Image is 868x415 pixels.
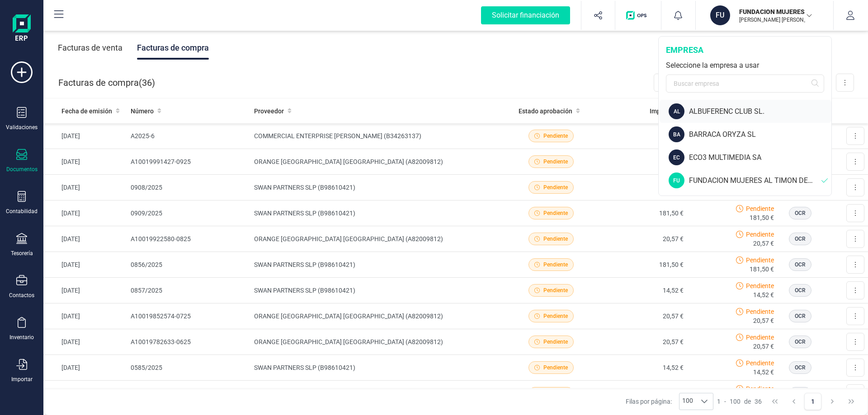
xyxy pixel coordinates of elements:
[746,256,774,265] span: Pendiente
[739,7,811,16] p: FUNDACION MUJERES AL TIMON DE LA C.VALENCIANA
[127,381,251,406] td: 0584/2025
[753,290,774,299] span: 14,52 €
[689,152,831,163] div: ECO3 MULTIMEDIA SA
[13,14,31,43] img: Logo Finanedi
[795,209,806,217] span: OCR
[795,312,806,320] span: OCR
[679,393,696,410] span: 100
[543,261,568,269] span: Pendiente
[843,393,860,410] button: Last Page
[519,107,572,116] span: Estado aprobación
[824,393,841,410] button: Next Page
[543,158,568,166] span: Pendiente
[43,149,127,175] td: [DATE]
[43,123,127,149] td: [DATE]
[250,381,505,406] td: SWAN PARTNERS SLP (B98610421)
[750,265,774,274] span: 181,50 €
[689,106,831,117] div: ALBUFERENC CLUB SL.
[666,75,824,93] input: Buscar empresa
[666,60,824,71] div: Seleccione la empresa a usar
[6,208,38,215] div: Contabilidad
[131,107,154,116] span: Número
[250,226,505,252] td: ORANGE [GEOGRAPHIC_DATA] [GEOGRAPHIC_DATA] (A82009812)
[596,201,687,226] td: 181,50 €
[710,5,730,25] div: FU
[596,278,687,303] td: 14,52 €
[127,278,251,303] td: 0857/2025
[795,286,806,294] span: OCR
[43,175,127,201] td: [DATE]
[254,107,284,116] span: Proveedor
[43,226,127,252] td: [DATE]
[707,1,822,30] button: FUFUNDACION MUJERES AL TIMON DE LA C.VALENCIANA[PERSON_NAME] [PERSON_NAME]
[766,393,783,410] button: First Page
[795,235,806,243] span: OCR
[61,107,112,116] span: Fecha de emisión
[127,201,251,226] td: 0909/2025
[795,364,806,372] span: OCR
[739,16,811,23] p: [PERSON_NAME] [PERSON_NAME]
[6,166,38,173] div: Documentos
[755,397,762,406] span: 36
[717,397,762,406] div: -
[543,364,568,372] span: Pendiente
[43,303,127,329] td: [DATE]
[142,76,152,89] span: 36
[127,175,251,201] td: 0908/2025
[626,393,713,410] div: Filas por página:
[127,149,251,175] td: A10019991427-0925
[689,175,821,186] div: FUNDACION MUJERES AL TIMON DE LA C.VALENCIANA
[730,397,741,406] span: 100
[543,286,568,294] span: Pendiente
[746,333,774,342] span: Pendiente
[596,149,687,175] td: 20,57 €
[596,226,687,252] td: 20,57 €
[43,355,127,381] td: [DATE]
[58,36,123,60] div: Facturas de venta
[43,381,127,406] td: [DATE]
[596,303,687,329] td: 20,57 €
[250,303,505,329] td: ORANGE [GEOGRAPHIC_DATA] [GEOGRAPHIC_DATA] (A82009812)
[127,123,251,149] td: A2025-6
[669,173,684,188] div: FU
[689,129,831,140] div: BARRACA ORYZA SL
[746,281,774,290] span: Pendiente
[470,1,581,30] button: Solicitar financiación
[596,123,687,149] td: 968,00 €
[753,239,774,248] span: 20,57 €
[654,74,695,92] button: Filtros
[753,342,774,351] span: 20,57 €
[250,252,505,278] td: SWAN PARTNERS SLP (B98610421)
[596,252,687,278] td: 181,50 €
[9,334,34,341] div: Inventario
[250,201,505,226] td: SWAN PARTNERS SLP (B98610421)
[11,250,33,257] div: Tesorería
[717,397,721,406] span: 1
[621,1,656,30] button: Logo de OPS
[43,252,127,278] td: [DATE]
[250,175,505,201] td: SWAN PARTNERS SLP (B98610421)
[250,278,505,303] td: SWAN PARTNERS SLP (B98610421)
[746,359,774,368] span: Pendiente
[669,126,684,142] div: BA
[543,132,568,140] span: Pendiente
[127,252,251,278] td: 0856/2025
[11,376,33,383] div: Importar
[250,149,505,175] td: ORANGE [GEOGRAPHIC_DATA] [GEOGRAPHIC_DATA] (A82009812)
[626,11,650,20] img: Logo de OPS
[43,329,127,355] td: [DATE]
[753,316,774,325] span: 20,57 €
[43,201,127,226] td: [DATE]
[596,329,687,355] td: 20,57 €
[543,183,568,191] span: Pendiente
[650,107,672,116] span: Importe
[481,6,570,24] div: Solicitar financiación
[669,149,684,165] div: EC
[543,235,568,243] span: Pendiente
[804,393,821,410] button: Page 1
[250,329,505,355] td: ORANGE [GEOGRAPHIC_DATA] [GEOGRAPHIC_DATA] (A82009812)
[6,124,38,131] div: Validaciones
[127,303,251,329] td: A10019852574-0725
[43,278,127,303] td: [DATE]
[746,230,774,239] span: Pendiente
